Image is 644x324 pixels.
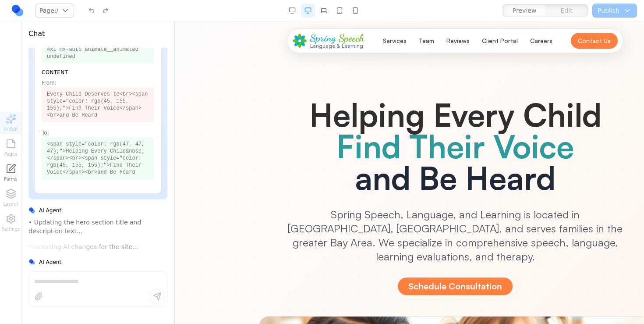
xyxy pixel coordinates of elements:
div: AI Agent [28,207,167,214]
button: Schedule Consultation [223,256,338,274]
div: • Updating the hero section title and description text... [28,218,167,235]
button: Desktop Wide [285,4,299,18]
span: To: [42,129,154,136]
h3: Chat [28,28,45,39]
button: Page:/ [35,4,74,18]
button: Desktop [301,4,315,18]
button: Mobile [348,4,362,18]
button: Tablet [333,4,347,18]
span: Every Child Deserves to<br><span style="color: rgb(45, 155, 155);">Find Their Voice</span><br>and... [42,87,154,122]
span: <span style="color: rgb(47, 47, 47);">Helping Every Child&nbsp;</span><br><span style="color: rgb... [42,137,154,179]
div: AI Agent [28,258,167,266]
span: From: [42,79,154,86]
span: Processing AI changes for the site... [28,242,167,251]
div: Content [42,69,154,76]
button: Laptop [317,4,331,18]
